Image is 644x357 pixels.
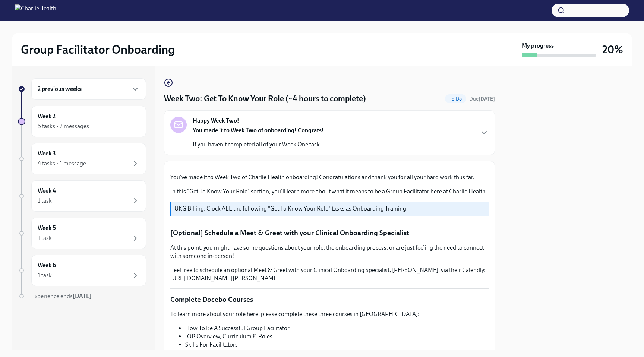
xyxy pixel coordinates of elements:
li: How To Be A Successful Group Facilitator [185,324,489,332]
p: In this "Get To Know Your Role" section, you'll learn more about what it means to be a Group Faci... [170,187,489,196]
div: 5 tasks • 2 messages [38,122,89,130]
p: At this point, you might have some questions about your role, the onboarding process, or are just... [170,244,489,260]
h6: Week 6 [38,261,56,269]
h6: Week 4 [38,187,56,195]
span: Due [469,96,495,102]
span: Experience ends [31,293,92,300]
strong: My progress [522,42,554,50]
div: 4 tasks • 1 message [38,159,86,168]
a: Week 51 task [18,218,146,249]
li: Skills For Facilitators [185,341,489,349]
h6: 2 previous weeks [38,85,82,93]
div: 1 task [38,234,52,242]
p: If you haven't completed all of your Week One task... [193,140,324,149]
div: 1 task [38,271,52,279]
h2: Group Facilitator Onboarding [21,42,175,57]
strong: [DATE] [479,96,495,102]
p: You've made it to Week Two of Charlie Health onboarding! Congratulations and thank you for all yo... [170,173,489,181]
a: Week 25 tasks • 2 messages [18,106,146,137]
a: Week 34 tasks • 1 message [18,143,146,174]
p: Complete Docebo Courses [170,295,489,304]
p: Feel free to schedule an optional Meet & Greet with your Clinical Onboarding Specialist, [PERSON_... [170,266,489,282]
img: CharlieHealth [15,4,56,16]
h3: 20% [602,43,623,56]
p: [Optional] Schedule a Meet & Greet with your Clinical Onboarding Specialist [170,228,489,238]
span: September 29th, 2025 10:00 [469,95,495,102]
h4: Week Two: Get To Know Your Role (~4 hours to complete) [164,93,366,104]
a: Week 61 task [18,255,146,286]
strong: [DATE] [73,293,92,300]
p: To learn more about your role here, please complete these three courses in [GEOGRAPHIC_DATA]: [170,310,489,318]
div: 1 task [38,197,52,205]
h6: Week 3 [38,149,56,158]
a: Week 41 task [18,180,146,212]
strong: Happy Week Two! [193,117,239,125]
p: UKG Billing: Clock ALL the following "Get To Know Your Role" tasks as Onboarding Training [174,205,486,213]
div: 2 previous weeks [31,78,146,100]
h6: Week 2 [38,112,56,120]
strong: You made it to Week Two of onboarding! Congrats! [193,127,324,134]
h6: Week 5 [38,224,56,232]
span: To Do [445,96,466,102]
li: IOP Overview, Curriculum & Roles [185,332,489,341]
